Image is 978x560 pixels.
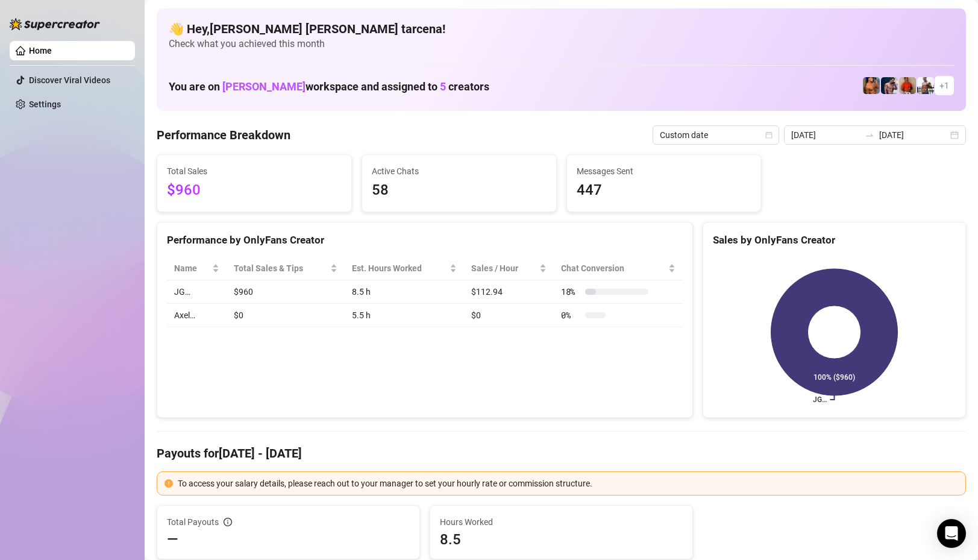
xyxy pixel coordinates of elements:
td: 8.5 h [345,280,464,304]
span: 0 % [561,309,580,322]
th: Total Sales & Tips [227,257,345,280]
span: [PERSON_NAME] [222,80,306,93]
span: swap-right [865,130,874,140]
span: exclamation-circle [165,479,173,488]
th: Name [167,257,227,280]
div: Sales by OnlyFans Creator [713,232,956,248]
span: Total Payouts [167,515,219,529]
img: Axel [881,77,898,94]
span: Name [174,262,210,275]
span: calendar [765,131,773,139]
span: Total Sales & Tips [234,262,328,275]
h4: Performance Breakdown [157,127,290,143]
td: 5.5 h [345,304,464,327]
span: Active Chats [372,165,547,178]
span: info-circle [224,518,232,526]
span: Sales / Hour [471,262,537,275]
div: Open Intercom Messenger [937,519,966,548]
td: $0 [464,304,554,327]
a: Discover Viral Videos [29,75,110,85]
th: Chat Conversion [554,257,683,280]
span: + 1 [939,79,949,92]
span: Hours Worked [440,515,683,529]
img: Justin [899,77,916,94]
td: JG… [167,280,227,304]
a: Settings [29,99,61,109]
span: 5 [440,80,446,93]
th: Sales / Hour [464,257,554,280]
td: $0 [227,304,345,327]
img: JG [863,77,880,94]
td: $960 [227,280,345,304]
td: Axel… [167,304,227,327]
span: Custom date [660,126,772,144]
h4: Payouts for [DATE] - [DATE] [157,445,966,462]
span: $960 [167,179,342,202]
text: JG… [813,395,827,404]
span: Messages Sent [577,165,751,178]
h1: You are on workspace and assigned to creators [169,80,489,93]
img: logo-BBDzfeDw.svg [10,18,100,30]
div: Est. Hours Worked [352,262,447,275]
span: 447 [577,179,751,202]
span: 18 % [561,285,580,298]
input: Start date [791,128,860,142]
img: JUSTIN [917,77,934,94]
h4: 👋 Hey, [PERSON_NAME] [PERSON_NAME] tarcena ! [169,20,954,37]
span: Total Sales [167,165,342,178]
span: 58 [372,179,547,202]
span: Chat Conversion [561,262,666,275]
span: to [865,130,874,140]
div: Performance by OnlyFans Creator [167,232,683,248]
input: End date [879,128,948,142]
span: 8.5 [440,530,683,549]
a: Home [29,46,52,55]
span: Check what you achieved this month [169,37,954,51]
span: — [167,530,178,549]
div: To access your salary details, please reach out to your manager to set your hourly rate or commis... [178,477,958,490]
td: $112.94 [464,280,554,304]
